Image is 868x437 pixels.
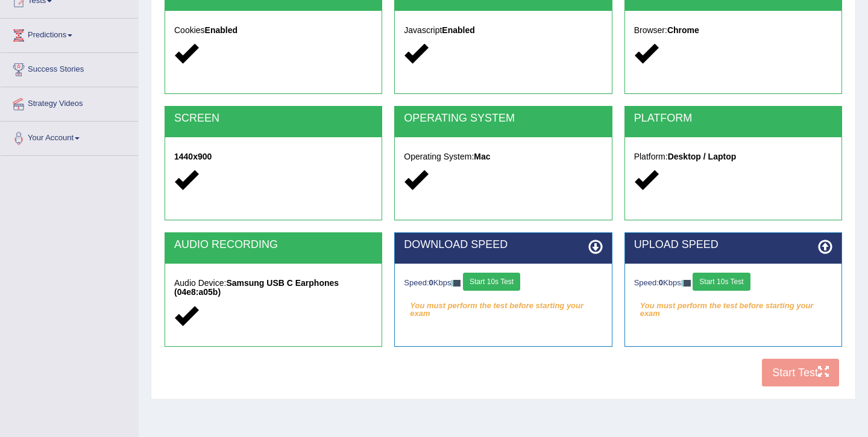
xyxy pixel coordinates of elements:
[659,278,663,287] strong: 0
[404,152,602,161] h5: Operating System:
[1,53,138,83] a: Success Stories
[693,273,750,291] button: Start 10s Test
[668,152,737,161] strong: Desktop / Laptop
[404,239,602,251] h2: DOWNLOAD SPEED
[174,26,373,35] h5: Cookies
[1,19,138,49] a: Predictions
[474,152,490,161] strong: Mac
[634,297,832,315] em: You must perform the test before starting your exam
[463,273,520,291] button: Start 10s Test
[681,280,691,287] img: ajax-loader-fb-connection.gif
[404,113,602,125] h2: OPERATING SYSTEM
[634,273,832,294] div: Speed: Kbps
[429,278,433,287] strong: 0
[404,273,602,294] div: Speed: Kbps
[442,25,474,35] strong: Enabled
[174,113,373,125] h2: SCREEN
[634,152,832,161] h5: Platform:
[205,25,237,35] strong: Enabled
[174,278,339,297] strong: Samsung USB C Earphones (04e8:a05b)
[174,279,373,297] h5: Audio Device:
[634,26,832,35] h5: Browser:
[451,280,461,287] img: ajax-loader-fb-connection.gif
[174,239,373,251] h2: AUDIO RECORDING
[1,87,138,117] a: Strategy Videos
[634,239,832,251] h2: UPLOAD SPEED
[174,152,212,161] strong: 1440x900
[634,113,832,125] h2: PLATFORM
[404,26,602,35] h5: Javascript
[667,25,699,35] strong: Chrome
[1,122,138,152] a: Your Account
[404,297,602,315] em: You must perform the test before starting your exam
